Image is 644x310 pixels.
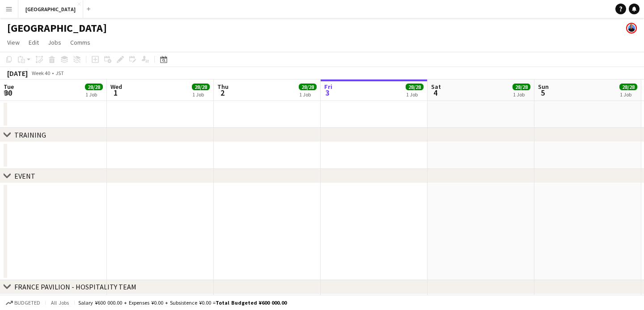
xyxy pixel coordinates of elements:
[217,83,229,91] span: Thu
[324,83,332,91] span: Fri
[513,91,530,98] div: 1 Job
[431,83,441,91] span: Sat
[537,88,549,98] span: 5
[216,88,229,98] span: 2
[7,21,107,35] h1: [GEOGRAPHIC_DATA]
[4,83,14,91] span: Tue
[299,84,317,90] span: 28/28
[513,84,530,90] span: 28/28
[430,88,441,98] span: 4
[67,37,94,48] a: Comms
[44,37,65,48] a: Jobs
[7,38,20,46] span: View
[14,172,35,180] div: EVENT
[30,70,52,76] span: Week 40
[4,298,42,308] button: Budgeted
[14,300,40,306] span: Budgeted
[406,91,423,98] div: 1 Job
[49,299,71,306] span: All jobs
[109,88,122,98] span: 1
[85,91,102,98] div: 1 Job
[323,88,332,98] span: 3
[78,299,287,306] div: Salary ¥600 000.00 + Expenses ¥0.00 + Subsistence ¥0.00 =
[620,91,637,98] div: 1 Job
[619,84,637,90] span: 28/28
[14,282,136,291] div: FRANCE PAVILION - HOSPITALITY TEAM
[2,88,14,98] span: 30
[192,84,210,90] span: 28/28
[406,84,424,90] span: 28/28
[48,38,61,46] span: Jobs
[192,91,209,98] div: 1 Job
[4,37,23,48] a: View
[18,0,83,18] button: [GEOGRAPHIC_DATA]
[25,37,42,48] a: Edit
[14,130,46,139] div: TRAINING
[538,83,549,91] span: Sun
[110,83,122,91] span: Wed
[299,91,316,98] div: 1 Job
[55,70,64,76] div: JST
[626,23,637,34] app-user-avatar: Michael Lamy
[85,84,103,90] span: 28/28
[216,299,287,306] span: Total Budgeted ¥600 000.00
[70,38,90,46] span: Comms
[29,38,39,46] span: Edit
[7,69,28,78] div: [DATE]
